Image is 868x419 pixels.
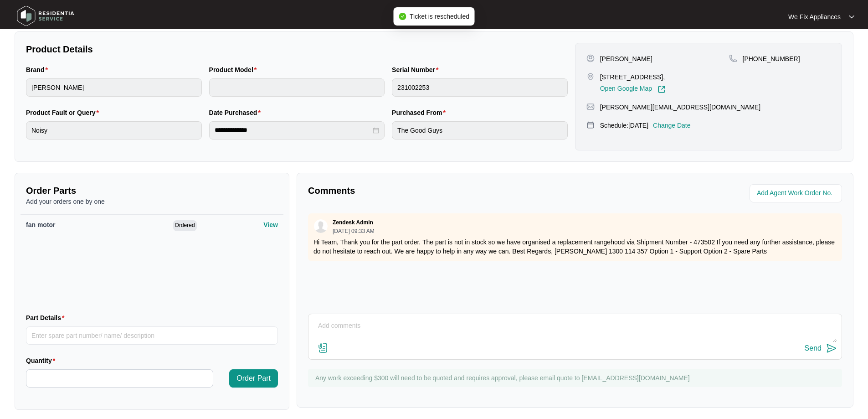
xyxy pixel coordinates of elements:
[586,121,595,129] img: map-pin
[333,219,373,226] p: Zendesk Admin
[392,121,568,140] input: Purchased From
[757,188,837,199] input: Add Agent Work Order No.
[586,54,595,62] img: user-pin
[314,219,328,233] img: user.svg
[26,184,278,197] p: Order Parts
[318,342,329,353] img: file-attachment-doc.svg
[657,85,666,93] img: Link-External
[586,103,595,111] img: map-pin
[26,370,213,387] input: Quantity
[399,13,406,20] span: check-circle
[743,54,800,63] p: [PHONE_NUMBER]
[26,326,278,345] input: Part Details
[26,108,103,117] label: Product Fault or Query
[392,65,442,74] label: Serial Number
[26,43,568,56] p: Product Details
[805,342,837,355] button: Send
[263,220,278,229] p: View
[26,121,202,140] input: Product Fault or Query
[392,108,449,117] label: Purchased From
[209,78,385,97] input: Product Model
[26,221,56,228] span: fan motor
[209,65,261,74] label: Product Model
[410,13,469,20] span: Ticket is rescheduled
[729,54,737,62] img: map-pin
[236,373,271,384] span: Order Part
[600,103,760,112] p: [PERSON_NAME][EMAIL_ADDRESS][DOMAIN_NAME]
[26,78,202,97] input: Brand
[392,78,568,97] input: Serial Number
[788,12,841,21] p: We Fix Appliances
[173,220,197,231] span: Ordered
[209,108,264,117] label: Date Purchased
[308,184,569,197] p: Comments
[313,238,837,256] p: Hi Team, Thank you for the part order. The part is not in stock so we have organised a replacemen...
[600,121,648,130] p: Schedule: [DATE]
[849,15,854,19] img: dropdown arrow
[315,373,837,383] p: Any work exceeding $300 will need to be quoted and requires approval, please email quote to [EMAI...
[26,313,68,322] label: Part Details
[805,344,822,352] div: Send
[333,228,375,234] p: [DATE] 09:33 AM
[14,2,77,30] img: residentia service logo
[586,72,595,81] img: map-pin
[229,369,278,388] button: Order Part
[600,72,666,82] p: [STREET_ADDRESS],
[653,121,691,130] p: Change Date
[26,197,278,206] p: Add your orders one by one
[600,85,666,93] a: Open Google Map
[26,356,59,365] label: Quantity
[215,125,371,135] input: Date Purchased
[26,65,51,74] label: Brand
[600,54,652,63] p: [PERSON_NAME]
[826,343,837,354] img: send-icon.svg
